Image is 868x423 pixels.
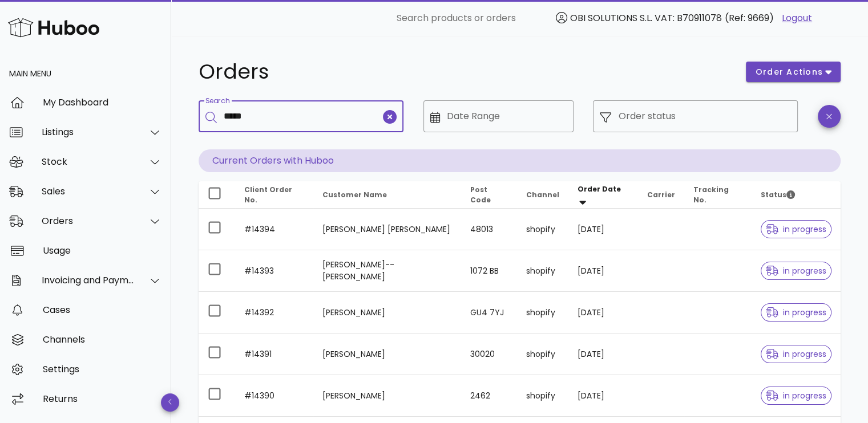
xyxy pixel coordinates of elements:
div: Invoicing and Payments [42,275,135,286]
div: My Dashboard [43,97,162,108]
div: Usage [43,245,162,256]
td: shopify [517,333,568,375]
a: Logout [782,11,812,25]
th: Tracking No. [684,181,752,209]
span: Order Date [578,184,621,194]
div: Settings [43,364,162,375]
span: Channel [526,190,559,200]
span: in progress [766,267,826,275]
h1: Orders [199,62,732,82]
div: Orders [42,215,135,226]
td: 48013 [461,209,517,250]
td: [PERSON_NAME] [313,333,461,375]
span: Carrier [647,190,675,200]
td: shopify [517,375,568,417]
td: [PERSON_NAME] [313,375,461,417]
span: Client Order No. [244,185,292,205]
span: in progress [766,225,826,233]
td: shopify [517,250,568,292]
th: Client Order No. [235,181,313,209]
th: Post Code [461,181,517,209]
span: (Ref: 9669) [725,11,774,25]
span: Tracking No. [693,185,729,205]
td: 2462 [461,375,517,417]
button: clear icon [383,110,397,124]
span: in progress [766,308,826,316]
div: Stock [42,156,135,167]
td: shopify [517,209,568,250]
th: Channel [517,181,568,209]
span: in progress [766,392,826,400]
span: Post Code [470,185,490,205]
th: Status [752,181,841,209]
span: Customer Name [322,190,387,200]
td: #14390 [235,375,313,417]
td: [DATE] [568,209,638,250]
p: Current Orders with Huboo [199,149,841,172]
span: OBI SOLUTIONS S.L. VAT: B70911078 [570,11,722,25]
td: 30020 [461,333,517,375]
td: [DATE] [568,333,638,375]
button: order actions [746,62,841,82]
td: #14394 [235,209,313,250]
label: Search [205,97,229,105]
span: Status [761,190,795,200]
th: Carrier [638,181,684,209]
td: 1072 BB [461,250,517,292]
td: shopify [517,292,568,333]
th: Customer Name [313,181,461,209]
div: Listings [42,127,135,137]
td: #14393 [235,250,313,292]
td: [PERSON_NAME]--[PERSON_NAME] [313,250,461,292]
div: Returns [43,393,162,404]
td: [DATE] [568,250,638,292]
div: Cases [43,304,162,315]
td: [PERSON_NAME] [313,292,461,333]
td: [DATE] [568,292,638,333]
td: #14391 [235,333,313,375]
span: order actions [755,66,823,78]
div: Sales [42,186,135,197]
td: [PERSON_NAME] [PERSON_NAME] [313,209,461,250]
div: Channels [43,334,162,345]
td: [DATE] [568,375,638,417]
th: Order Date: Sorted descending. Activate to remove sorting. [568,181,638,209]
td: #14392 [235,292,313,333]
span: in progress [766,350,826,358]
td: GU4 7YJ [461,292,517,333]
img: Huboo Logo [8,15,99,40]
